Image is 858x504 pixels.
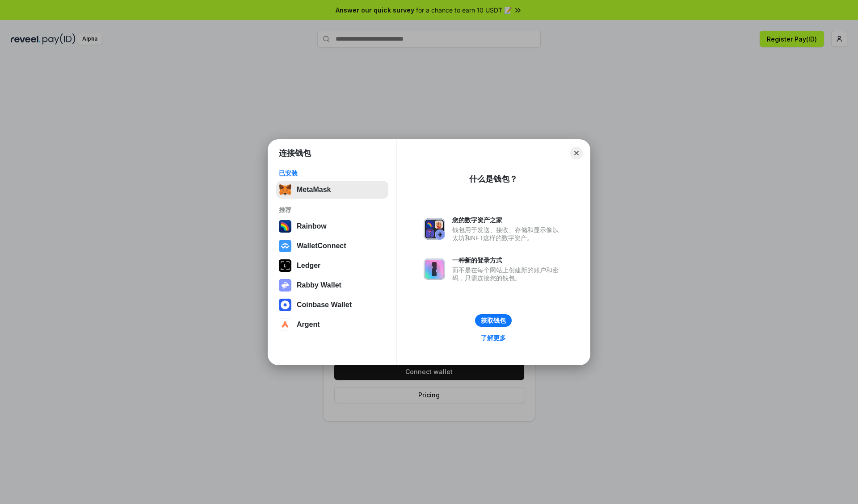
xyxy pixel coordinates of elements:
[297,321,320,329] div: Argent
[276,181,388,199] button: MetaMask
[276,257,388,275] button: Ledger
[276,296,388,314] button: Coinbase Wallet
[297,186,331,194] div: MetaMask
[469,174,517,184] div: 什么是钱包？
[452,266,563,282] div: 而不是在每个网站上创建新的账户和密码，只需连接您的钱包。
[279,183,291,196] img: svg+xml,%3Csvg%20fill%3D%22none%22%20height%3D%2233%22%20viewBox%3D%220%200%2035%2033%22%20width%...
[297,301,352,309] div: Coinbase Wallet
[424,218,445,240] img: svg+xml,%3Csvg%20xmlns%3D%22http%3A%2F%2Fwww.w3.org%2F2000%2Fsvg%22%20fill%3D%22none%22%20viewBox...
[276,217,388,235] button: Rainbow
[279,148,311,158] h1: 连接钱包
[279,220,291,233] img: svg+xml,%3Csvg%20width%3D%22120%22%20height%3D%22120%22%20viewBox%3D%220%200%20120%20120%22%20fil...
[279,259,291,272] img: svg+xml,%3Csvg%20xmlns%3D%22http%3A%2F%2Fwww.w3.org%2F2000%2Fsvg%22%20width%3D%2228%22%20height%3...
[297,262,320,270] div: Ledger
[297,281,341,289] div: Rabby Wallet
[279,169,386,177] div: 已安装
[452,216,563,224] div: 您的数字资产之家
[424,258,445,280] img: svg+xml,%3Csvg%20xmlns%3D%22http%3A%2F%2Fwww.w3.org%2F2000%2Fsvg%22%20fill%3D%22none%22%20viewBox...
[276,316,388,333] button: Argent
[276,276,388,294] button: Rabby Wallet
[481,317,506,325] div: 获取钱包
[570,147,583,159] button: Close
[452,226,563,242] div: 钱包用于发送、接收、存储和显示像以太坊和NFT这样的数字资产。
[279,299,291,311] img: svg+xml,%3Csvg%20width%3D%2228%22%20height%3D%2228%22%20viewBox%3D%220%200%2028%2028%22%20fill%3D...
[279,279,291,292] img: svg+xml,%3Csvg%20xmlns%3D%22http%3A%2F%2Fwww.w3.org%2F2000%2Fsvg%22%20fill%3D%22none%22%20viewBox...
[297,222,327,230] div: Rainbow
[279,240,291,252] img: svg+xml,%3Csvg%20width%3D%2228%22%20height%3D%2228%22%20viewBox%3D%220%200%2028%2028%22%20fill%3D...
[279,318,291,331] img: svg+xml,%3Csvg%20width%3D%2228%22%20height%3D%2228%22%20viewBox%3D%220%200%2028%2028%22%20fill%3D...
[452,256,563,264] div: 一种新的登录方式
[297,242,346,250] div: WalletConnect
[276,237,388,255] button: WalletConnect
[481,334,506,342] div: 了解更多
[475,332,511,344] a: 了解更多
[279,206,386,214] div: 推荐
[475,314,512,327] button: 获取钱包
